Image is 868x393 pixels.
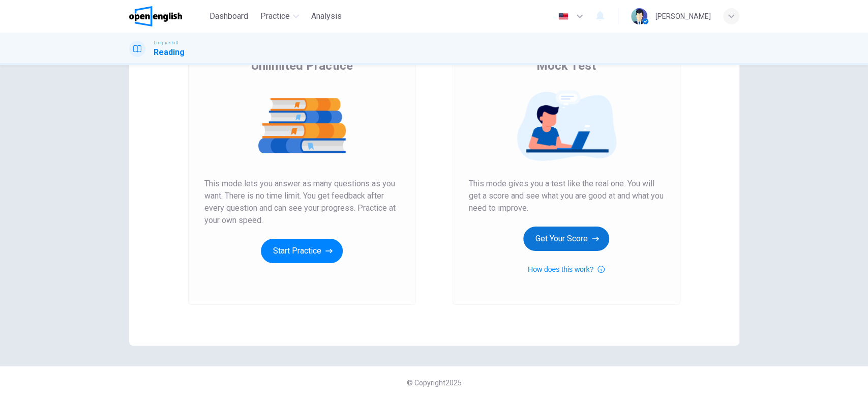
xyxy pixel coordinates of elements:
a: OpenEnglish logo [129,6,206,26]
span: Unlimited Practice [251,58,353,74]
button: Dashboard [205,7,252,25]
span: © Copyright 2025 [407,379,462,387]
h1: Reading [154,46,185,59]
div: [PERSON_NAME] [655,10,711,22]
button: Practice [256,7,303,25]
img: Profile picture [631,8,647,24]
button: Analysis [307,7,346,25]
button: Start Practice [261,239,343,263]
span: Practice [260,10,290,22]
span: Analysis [311,10,342,22]
span: Linguaskill [154,39,178,46]
span: This mode lets you answer as many questions as you want. There is no time limit. You get feedback... [204,178,400,227]
span: Mock Test [536,58,596,74]
span: This mode gives you a test like the real one. You will get a score and see what you are good at a... [469,178,664,214]
span: Dashboard [209,10,248,22]
button: Get Your Score [523,227,609,251]
button: How does this work? [528,263,605,275]
img: OpenEnglish logo [129,6,183,26]
img: en [557,13,570,20]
